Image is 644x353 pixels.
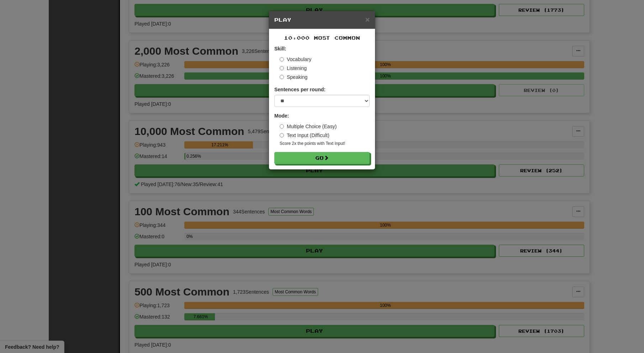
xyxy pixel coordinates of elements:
[280,56,311,63] label: Vocabulary
[280,74,307,81] label: Speaking
[365,15,370,23] span: ×
[280,75,284,79] input: Speaking
[274,86,326,93] label: Sentences per round:
[280,57,284,61] input: Vocabulary
[365,16,370,23] button: Close
[280,133,284,137] input: Text Input (Difficult)
[280,123,337,130] label: Multiple Choice (Easy)
[274,113,289,119] strong: Mode:
[280,132,329,139] label: Text Input (Difficult)
[280,65,307,72] label: Listening
[280,66,284,70] input: Listening
[280,124,284,129] input: Multiple Choice (Easy)
[274,152,370,164] button: Go
[274,16,370,23] h5: Play
[280,141,370,147] small: Score 2x the points with Text Input !
[274,46,286,51] strong: Skill:
[284,35,360,41] span: 10,000 Most Common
